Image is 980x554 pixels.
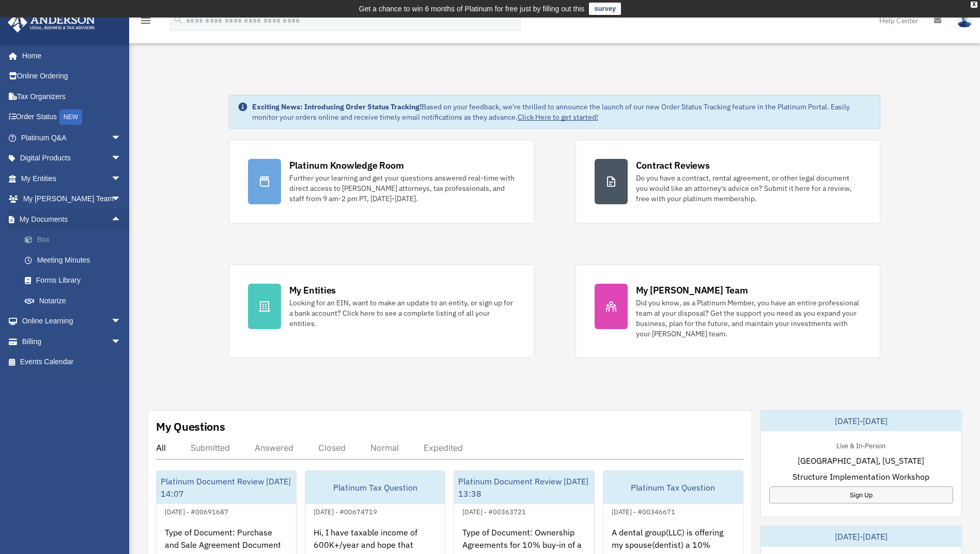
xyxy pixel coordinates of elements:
[173,14,184,25] i: search
[7,66,137,87] a: Online Ordering
[636,298,862,339] div: Did you know, as a Platinum Member, you have an entire professional team at your disposal? Get th...
[7,148,137,169] a: Digital Productsarrow_drop_down
[289,173,515,204] div: Further your learning and get your questions answered real-time with direct access to [PERSON_NAM...
[454,506,534,516] div: [DATE] - #00363721
[139,18,152,27] a: menu
[769,486,953,503] a: Sign Up
[229,140,534,223] a: Platinum Knowledge Room Further your learning and get your questions answered real-time with dire...
[761,411,961,431] div: [DATE]-[DATE]
[14,290,137,311] a: Notarize
[59,109,82,125] div: NEW
[518,112,598,122] a: Click Here to get started!
[370,443,399,453] div: Normal
[305,506,385,516] div: [DATE] - #00674719
[7,86,137,107] a: Tax Organizers
[636,159,710,172] div: Contract Reviews
[5,12,98,32] img: Anderson Advisors Platinum Portal
[157,471,296,504] div: Platinum Document Review [DATE] 14:07
[289,284,336,297] div: My Entities
[191,443,230,453] div: Submitted
[7,45,132,66] a: Home
[156,419,225,434] div: My Questions
[111,209,132,230] span: arrow_drop_up
[603,506,683,516] div: [DATE] - #00346671
[575,140,881,223] a: Contract Reviews Do you have a contract, rental agreement, or other legal document you would like...
[252,102,872,122] div: Based on your feedback, we're thrilled to announce the launch of our new Order Status Tracking fe...
[7,127,137,148] a: Platinum Q&Aarrow_drop_down
[7,352,137,372] a: Events Calendar
[603,471,743,504] div: Platinum Tax Question
[111,311,132,332] span: arrow_drop_down
[156,443,166,453] div: All
[252,102,422,111] strong: Exciting News: Introducing Order Status Tracking!
[424,443,463,453] div: Expedited
[761,526,961,547] div: [DATE]-[DATE]
[111,331,132,352] span: arrow_drop_down
[7,107,137,128] a: Order StatusNEW
[14,230,137,250] a: Box
[111,148,132,169] span: arrow_drop_down
[7,209,137,230] a: My Documentsarrow_drop_up
[111,168,132,189] span: arrow_drop_down
[7,189,137,209] a: My [PERSON_NAME] Teamarrow_drop_down
[7,168,137,189] a: My Entitiesarrow_drop_down
[792,470,929,483] span: Structure Implementation Workshop
[14,270,137,291] a: Forms Library
[454,471,594,504] div: Platinum Document Review [DATE] 13:38
[289,298,515,329] div: Looking for an EIN, want to make an update to an entity, or sign up for a bank account? Click her...
[7,331,137,352] a: Billingarrow_drop_down
[636,173,862,204] div: Do you have a contract, rental agreement, or other legal document you would like an attorney's ad...
[14,250,137,270] a: Meeting Minutes
[111,127,132,149] span: arrow_drop_down
[957,13,972,28] img: User Pic
[229,265,534,358] a: My Entities Looking for an EIN, want to make an update to an entity, or sign up for a bank accoun...
[157,506,237,516] div: [DATE] - #00691687
[828,439,894,450] div: Live & In-Person
[289,159,404,172] div: Platinum Knowledge Room
[971,2,977,8] div: close
[318,443,346,453] div: Closed
[305,471,445,504] div: Platinum Tax Question
[798,454,924,467] span: [GEOGRAPHIC_DATA], [US_STATE]
[359,3,585,15] div: Get a chance to win 6 months of Platinum for free just by filling out this
[589,3,621,15] a: survey
[636,284,748,297] div: My [PERSON_NAME] Team
[111,189,132,210] span: arrow_drop_down
[255,443,293,453] div: Answered
[139,14,152,27] i: menu
[575,265,881,358] a: My [PERSON_NAME] Team Did you know, as a Platinum Member, you have an entire professional team at...
[7,311,137,332] a: Online Learningarrow_drop_down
